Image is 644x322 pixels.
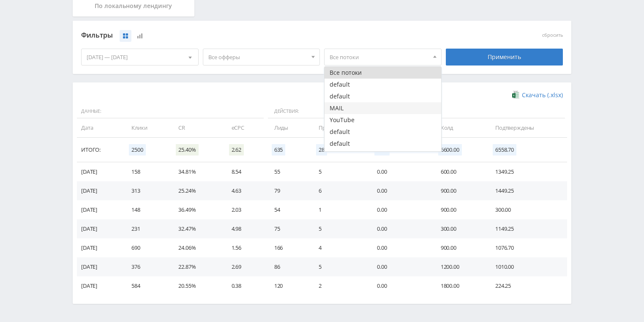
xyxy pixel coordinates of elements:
td: 75 [266,219,310,238]
td: 231 [123,219,170,238]
span: Все офферы [208,49,307,65]
td: 900.00 [432,181,487,200]
button: default [325,90,441,102]
td: 0.38 [223,276,266,295]
td: 32.47% [170,219,223,238]
td: 5 [310,257,368,276]
td: 2.69 [223,257,266,276]
div: Фильтры [81,29,442,42]
td: 1149.25 [487,219,567,238]
span: Все потоки [330,49,428,65]
td: 300.00 [487,200,567,219]
td: [DATE] [77,219,123,238]
span: Финансы: [371,104,565,119]
td: 22.87% [170,257,223,276]
td: 8.54 [223,162,266,181]
img: xlsx [512,90,519,99]
button: default [325,79,441,90]
button: MAIL [325,102,441,114]
td: Лиды [266,118,310,137]
span: 6558.70 [493,144,516,156]
span: 2500 [129,144,145,156]
button: сбросить [542,33,563,38]
td: 0.00 [368,238,432,257]
td: 600.00 [432,162,487,181]
div: [DATE] — [DATE] [82,49,198,65]
td: [DATE] [77,276,123,295]
td: 1349.25 [487,162,567,181]
td: 690 [123,238,170,257]
td: 376 [123,257,170,276]
td: 900.00 [432,200,487,219]
span: 2.62 [229,144,244,156]
span: 28 [316,144,327,156]
td: 1.56 [223,238,266,257]
td: 25.24% [170,181,223,200]
td: 34.81% [170,162,223,181]
td: 55 [266,162,310,181]
td: 166 [266,238,310,257]
td: 4 [310,238,368,257]
span: 635 [272,144,286,156]
td: 313 [123,181,170,200]
td: 584 [123,276,170,295]
td: Клики [123,118,170,137]
td: [DATE] [77,162,123,181]
td: 24.06% [170,238,223,257]
td: [DATE] [77,257,123,276]
td: [DATE] [77,181,123,200]
td: 2.03 [223,200,266,219]
td: CR [170,118,223,137]
button: Все потоки [325,67,441,79]
td: eCPC [223,118,266,137]
button: YouTube [325,114,441,126]
td: Дата [77,118,123,137]
button: default [325,150,441,161]
td: Продажи [310,118,368,137]
td: 1800.00 [432,276,487,295]
td: Холд [432,118,487,137]
td: 1076.70 [487,238,567,257]
td: Итого: [77,138,123,162]
td: 1449.25 [487,181,567,200]
td: 0.00 [368,200,432,219]
td: 300.00 [432,219,487,238]
td: 2 [310,276,368,295]
td: 148 [123,200,170,219]
td: 0.00 [368,257,432,276]
td: 0.00 [368,181,432,200]
button: default [325,138,441,150]
td: 0.00 [368,276,432,295]
td: 0.00 [368,219,432,238]
span: 6600.00 [438,144,462,156]
td: 1200.00 [432,257,487,276]
span: 25.40% [176,144,198,156]
td: 4.98 [223,219,266,238]
td: 224.25 [487,276,567,295]
td: 158 [123,162,170,181]
td: 120 [266,276,310,295]
span: Действия: [268,104,366,119]
td: 5 [310,219,368,238]
button: default [325,126,441,138]
span: Скачать (.xlsx) [522,92,563,98]
td: 20.55% [170,276,223,295]
td: 1010.00 [487,257,567,276]
a: Скачать (.xlsx) [512,91,563,99]
td: 1 [310,200,368,219]
td: 0.00 [368,162,432,181]
td: 6 [310,181,368,200]
td: 54 [266,200,310,219]
td: Подтверждены [487,118,567,137]
td: [DATE] [77,238,123,257]
span: Данные: [77,104,264,119]
td: 79 [266,181,310,200]
td: 86 [266,257,310,276]
td: 900.00 [432,238,487,257]
td: 4.63 [223,181,266,200]
div: Применить [446,49,563,65]
td: 36.49% [170,200,223,219]
td: 5 [310,162,368,181]
td: [DATE] [77,200,123,219]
